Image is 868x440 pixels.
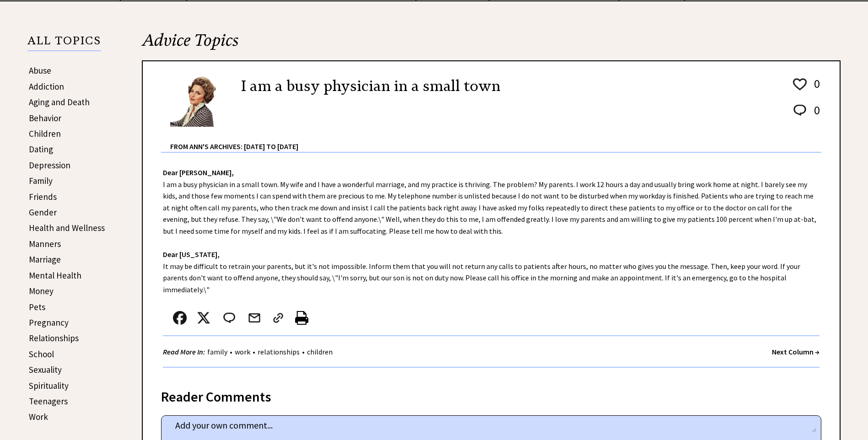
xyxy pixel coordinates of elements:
img: heart_outline%201.png [792,76,808,92]
a: family [205,347,230,356]
strong: Dear [US_STATE], [163,250,220,259]
a: Sexuality [29,364,62,375]
a: Teenagers [29,396,68,407]
strong: Read More In: [163,347,205,356]
img: mail.png [248,311,261,325]
strong: Dear [PERSON_NAME], [163,168,234,177]
img: facebook.png [173,311,187,325]
h2: I am a busy physician in a small town [241,75,501,97]
a: Spirituality [29,380,69,391]
a: Pets [29,301,45,312]
div: Reader Comments [161,387,821,402]
img: printer%20icon.png [295,311,308,325]
a: Depression [29,160,70,171]
a: School [29,349,54,360]
a: relationships [255,347,302,356]
a: Family [29,175,53,186]
a: Manners [29,238,61,249]
div: I am a busy physician in a small town. My wife and I have a wonderful marriage, and my practice i... [143,153,840,377]
a: Mental Health [29,270,81,281]
a: Health and Wellness [29,222,105,233]
a: Abuse [29,65,51,76]
a: Relationships [29,333,79,343]
h2: Advice Topics [142,29,841,60]
a: Gender [29,207,57,218]
div: • • • [163,346,335,358]
img: message_round%202.png [221,311,237,325]
a: Pregnancy [29,317,69,328]
a: Addiction [29,81,64,92]
a: Money [29,285,54,296]
td: 0 [809,102,820,127]
a: Next Column → [772,347,819,356]
a: Work [29,411,48,422]
a: children [305,347,335,356]
img: x_small.png [197,311,210,325]
a: Behavior [29,113,61,123]
a: work [232,347,253,356]
div: From Ann's Archives: [DATE] to [DATE] [170,128,821,152]
img: Ann6%20v2%20small.png [170,75,227,127]
a: Friends [29,191,57,202]
img: link_02.png [271,311,285,325]
img: message_round%202.png [792,103,808,118]
td: 0 [809,76,820,102]
a: Aging and Death [29,97,90,107]
a: Children [29,128,61,139]
a: Marriage [29,254,61,265]
a: Dating [29,144,53,155]
p: ALL TOPICS [27,36,101,51]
